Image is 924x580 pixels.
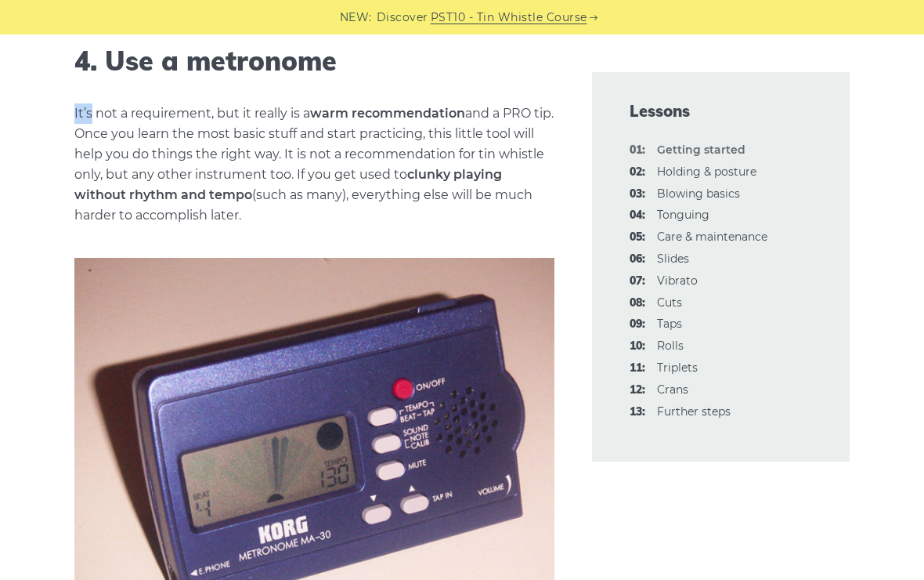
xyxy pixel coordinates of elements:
a: 03:Blowing basics [657,187,740,201]
span: 05: [630,228,645,247]
a: 12:Crans [657,382,688,397]
a: 13:Further steps [657,404,731,419]
span: 07: [630,272,645,291]
span: 01: [630,141,645,160]
a: 06:Slides [657,252,689,266]
span: 12: [630,381,645,400]
span: 02: [630,163,645,182]
a: 11:Triplets [657,361,698,375]
a: PST10 - Tin Whistle Course [431,9,587,27]
span: 10: [630,337,645,356]
span: 03: [630,185,645,204]
h2: 4. Use a metronome [74,45,554,78]
strong: warm recommendation [310,106,465,121]
a: 04:Tonguing [657,208,709,222]
a: 05:Care & maintenance [657,230,767,244]
a: 10:Rolls [657,339,684,353]
strong: Getting started [657,143,745,157]
span: 08: [630,294,645,313]
span: 11: [630,359,645,378]
span: 09: [630,315,645,334]
a: 09:Taps [657,317,682,331]
span: 06: [630,250,645,269]
a: 02:Holding & posture [657,165,756,179]
span: 13: [630,403,645,422]
a: 07:Vibrato [657,274,698,288]
a: 08:Cuts [657,295,682,310]
span: 04: [630,206,645,225]
p: It’s not a requirement, but it really is a and a PRO tip. Once you learn the most basic stuff and... [74,103,554,226]
span: Lessons [630,100,812,122]
span: Discover [377,9,428,27]
span: NEW: [340,9,372,27]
